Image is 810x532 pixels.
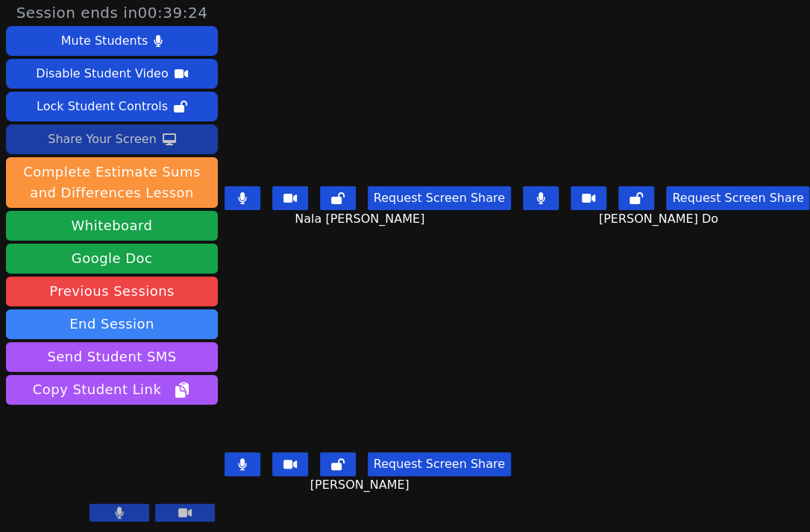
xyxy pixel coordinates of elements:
[48,127,157,151] div: Share Your Screen
[37,95,168,118] div: Lock Student Controls
[36,62,168,86] div: Disable Student Video
[6,276,218,306] a: Previous Sessions
[138,4,208,22] time: 00:39:24
[295,210,428,228] span: Nala [PERSON_NAME]
[16,2,208,23] span: Session ends in
[666,186,809,210] button: Request Screen Share
[33,379,191,400] span: Copy Student Link
[6,375,218,405] button: Copy Student Link
[368,452,511,476] button: Request Screen Share
[310,476,413,494] span: [PERSON_NAME]
[6,92,218,121] button: Lock Student Controls
[6,59,218,89] button: Disable Student Video
[61,29,148,53] div: Mute Students
[599,210,722,228] span: [PERSON_NAME] Do
[6,124,218,154] button: Share Your Screen
[6,309,218,339] button: End Session
[6,342,218,372] button: Send Student SMS
[6,157,218,208] button: Complete Estimate Sums and Differences Lesson
[6,244,218,273] a: Google Doc
[6,26,218,56] button: Mute Students
[6,211,218,241] button: Whiteboard
[368,186,511,210] button: Request Screen Share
